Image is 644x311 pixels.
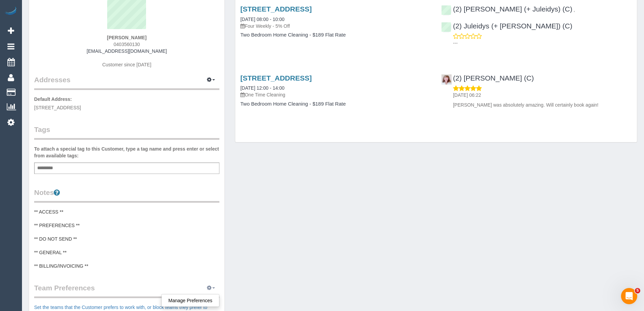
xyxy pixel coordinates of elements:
a: [STREET_ADDRESS] [240,74,312,82]
span: 5 [635,288,640,293]
iframe: Intercom live chat [621,288,637,304]
p: Four Weekly - 5% Off [240,23,431,29]
legend: Team Preferences [34,283,219,298]
p: [DATE] 06:22 [453,92,632,98]
a: [DATE] 08:00 - 10:00 [240,17,284,22]
img: Automaid Logo [4,7,18,16]
p: [PERSON_NAME] was absolutely amazing. Will certainly book again! [453,102,632,108]
a: [STREET_ADDRESS] [240,5,312,13]
legend: Tags [34,125,219,140]
a: (2) [PERSON_NAME] (+ Juleidys) (C) [441,5,572,13]
a: [DATE] 12:00 - 14:00 [240,85,284,91]
a: (2) [PERSON_NAME] (C) [441,74,534,82]
p: --- [453,40,632,46]
span: Customer since [DATE] [102,62,151,67]
h4: Two Bedroom Home Cleaning - $189 Flat Rate [240,101,431,107]
strong: [PERSON_NAME] [107,35,146,40]
legend: Notes [34,187,219,203]
label: To attach a special tag to this Customer, type a tag name and press enter or select from availabl... [34,146,219,159]
a: Manage Preferences [162,296,219,305]
span: 0403560130 [114,42,140,47]
span: , [574,7,575,13]
p: One Time Cleaning [240,91,431,98]
h4: Two Bedroom Home Cleaning - $189 Flat Rate [240,32,431,38]
span: [STREET_ADDRESS] [34,105,81,110]
img: (2) Kerry Welfare (C) [442,74,452,85]
a: [EMAIL_ADDRESS][DOMAIN_NAME] [87,48,167,54]
label: Default Address: [34,96,72,103]
a: (2) Juleidys (+ [PERSON_NAME]) (C) [441,22,572,30]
